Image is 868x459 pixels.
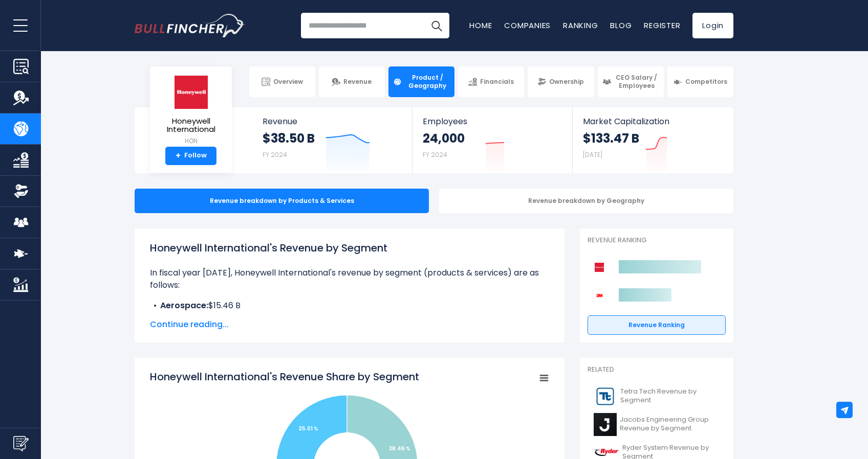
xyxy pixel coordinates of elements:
small: FY 2024 [423,150,447,159]
span: Product / Geography [405,74,450,89]
a: Financials [458,66,524,97]
small: FY 2024 [263,150,287,159]
a: Honeywell International HON [158,75,224,147]
a: Employees 24,000 FY 2024 [413,107,572,173]
a: Competitors [667,66,733,97]
b: Aerospace: [160,300,208,311]
tspan: 38.46 % [389,445,410,452]
a: Register [644,20,680,31]
strong: + [176,151,181,160]
a: Overview [249,66,315,97]
img: J logo [594,413,617,436]
span: Market Capitalization [583,117,722,126]
span: Honeywell International [158,117,224,134]
img: Honeywell International competitors logo [593,261,606,274]
span: CEO Salary / Employees [614,74,659,89]
span: Ownership [549,78,584,86]
span: Financials [480,78,514,86]
span: Revenue [343,78,372,86]
span: Overview [273,78,303,86]
img: 3M Company competitors logo [593,289,606,302]
small: HON [158,136,224,146]
button: Search [424,13,449,38]
a: Product / Geography [388,66,454,97]
a: Revenue Ranking [588,315,726,335]
strong: 24,000 [423,130,465,146]
h1: Honeywell International's Revenue by Segment [150,240,549,256]
a: Market Capitalization $133.47 B [DATE] [573,107,732,173]
span: Competitors [685,78,727,86]
a: Revenue [319,66,385,97]
a: +Follow [165,147,216,165]
a: Login [692,13,733,38]
a: Revenue $38.50 B FY 2024 [252,107,413,173]
a: Ownership [528,66,594,97]
a: Blog [610,20,632,31]
tspan: 25.01 % [298,425,318,432]
a: Go to homepage [135,14,245,37]
p: Revenue Ranking [588,236,726,245]
a: Ranking [563,20,598,31]
a: Companies [504,20,551,31]
span: Employees [423,117,561,126]
p: Related [588,365,726,374]
small: [DATE] [583,150,602,159]
strong: $38.50 B [263,130,315,146]
img: Ownership [13,183,29,199]
a: Jacobs Engineering Group Revenue by Segment [588,410,726,439]
tspan: Honeywell International's Revenue Share by Segment [150,370,419,384]
span: Jacobs Engineering Group Revenue by Segment [620,416,720,433]
span: Tetra Tech Revenue by Segment [620,387,720,405]
a: Home [469,20,492,31]
div: Revenue breakdown by Products & Services [135,189,429,213]
div: Revenue breakdown by Geography [439,189,733,213]
img: Bullfincher logo [135,14,245,37]
a: CEO Salary / Employees [598,66,664,97]
strong: $133.47 B [583,130,639,146]
span: Continue reading... [150,318,549,331]
span: Revenue [263,117,402,126]
a: Tetra Tech Revenue by Segment [588,382,726,410]
p: In fiscal year [DATE], Honeywell International's revenue by segment (products & services) are as ... [150,267,549,291]
li: $15.46 B [150,300,549,312]
img: TTEK logo [594,385,617,408]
